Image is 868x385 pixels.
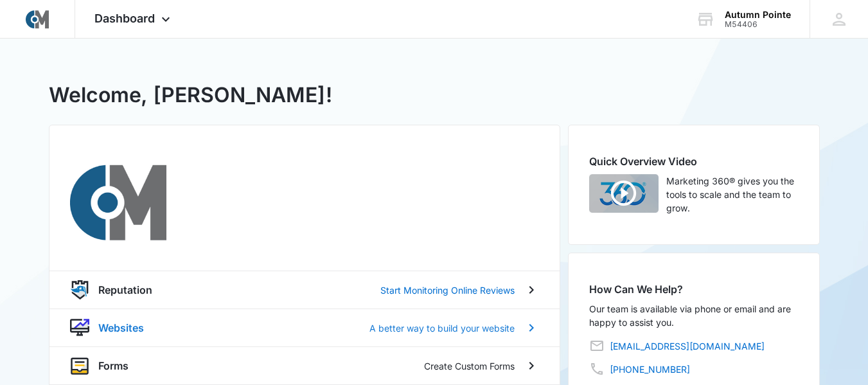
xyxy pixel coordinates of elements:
[380,283,515,297] p: Start Monitoring Online Reviews
[70,318,89,337] img: website
[610,363,690,376] a: [PHONE_NUMBER]
[589,154,799,169] h2: Quick Overview Video
[98,358,128,373] p: Forms
[589,302,799,329] p: Our team is available via phone or email and are happy to assist you.
[98,320,144,336] p: Websites
[610,339,765,353] a: [EMAIL_ADDRESS][DOMAIN_NAME]
[589,174,659,213] img: Quick Overview Video
[725,10,791,20] div: account name
[725,20,791,29] div: account id
[49,271,560,309] a: reputationReputationStart Monitoring Online Reviews
[70,356,89,375] img: forms
[49,80,332,111] h1: Welcome, [PERSON_NAME]!
[70,280,89,300] img: reputation
[666,174,799,215] p: Marketing 360® gives you the tools to scale and the team to grow.
[369,321,515,335] p: A better way to build your website
[49,346,560,384] a: formsFormsCreate Custom Forms
[26,8,49,31] img: Courtside Marketing
[424,359,515,373] p: Create Custom Forms
[49,309,560,346] a: websiteWebsitesA better way to build your website
[70,154,166,250] img: Courtside Marketing
[98,282,152,298] p: Reputation
[94,12,155,25] span: Dashboard
[589,282,799,297] h2: How Can We Help?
